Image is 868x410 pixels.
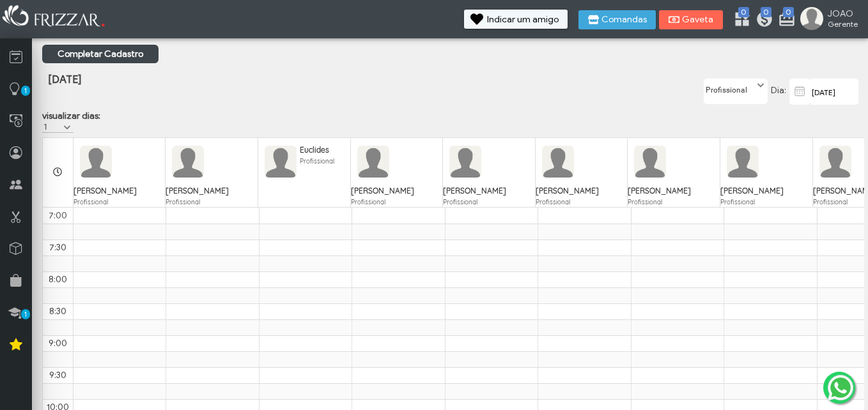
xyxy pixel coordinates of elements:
[49,306,66,317] span: 8:30
[828,8,858,19] span: JOAO
[300,145,329,155] span: Euclides
[819,146,851,178] img: FuncionarioFotoBean_get.xhtml
[172,146,204,178] img: FuncionarioFotoBean_get.xhtml
[49,370,66,381] span: 9:30
[828,19,858,29] span: Gerente
[443,198,477,206] span: Profissional
[21,309,30,319] span: 1
[771,85,786,96] span: Dia:
[628,186,691,195] span: [PERSON_NAME]
[166,186,229,195] span: [PERSON_NAME]
[49,274,67,285] span: 8:00
[49,338,67,349] span: 9:00
[810,79,858,105] input: data
[659,10,723,29] button: Gaveta
[727,146,759,178] img: FuncionarioFotoBean_get.xhtml
[628,198,662,206] span: Profissional
[42,110,100,121] label: visualizar dias:
[825,372,856,403] img: whatsapp.png
[351,186,414,195] span: [PERSON_NAME]
[778,10,791,31] a: 0
[357,146,389,178] img: FuncionarioFotoBean_get.xhtml
[720,186,784,195] span: [PERSON_NAME]
[578,10,656,29] button: Comandas
[813,198,848,206] span: Profissional
[74,186,137,195] span: [PERSON_NAME]
[733,10,746,31] a: 0
[487,15,559,24] span: Indicar um amigo
[542,146,574,178] img: FuncionarioFotoBean_get.xhtml
[792,84,808,99] img: calendar-01.svg
[49,242,66,253] span: 7:30
[783,7,794,17] span: 0
[80,146,112,178] img: FuncionarioFotoBean_get.xhtml
[21,86,30,96] span: 1
[351,198,385,206] span: Profissional
[74,198,108,206] span: Profissional
[704,79,756,95] label: Profissional
[48,73,81,86] span: [DATE]
[601,15,647,24] span: Comandas
[756,10,768,31] a: 0
[682,15,714,24] span: Gaveta
[738,7,749,17] span: 0
[800,7,862,33] a: JOAO Gerente
[720,198,755,206] span: Profissional
[42,121,62,132] label: 1
[536,186,599,195] span: [PERSON_NAME]
[761,7,771,17] span: 0
[166,198,200,206] span: Profissional
[464,10,568,29] button: Indicar um amigo
[265,146,297,178] img: FuncionarioFotoBean_get.xhtml
[449,146,481,178] img: FuncionarioFotoBean_get.xhtml
[42,45,159,63] a: Completar Cadastro
[536,198,570,206] span: Profissional
[634,146,666,178] img: FuncionarioFotoBean_get.xhtml
[300,157,334,165] span: Profissional
[443,186,506,195] span: [PERSON_NAME]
